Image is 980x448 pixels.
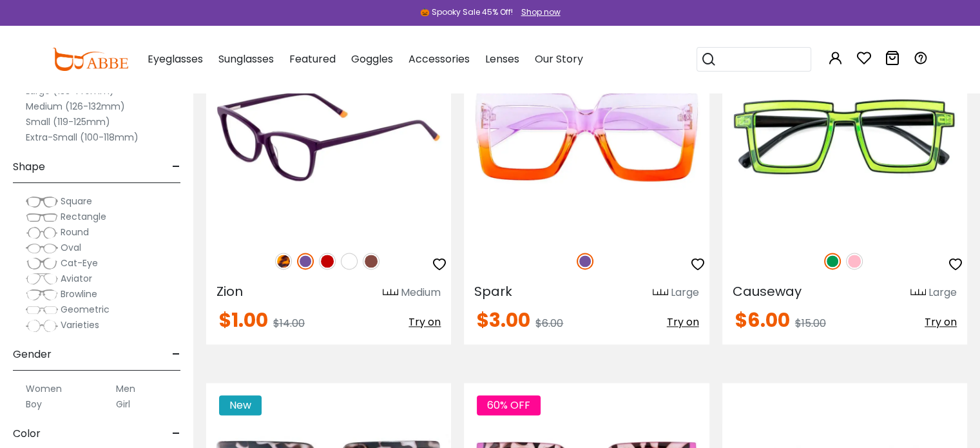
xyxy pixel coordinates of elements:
img: Browline.png [26,288,58,301]
img: Purple [577,253,593,269]
span: $6.00 [535,316,563,331]
img: size ruler [653,288,668,298]
span: Try on [667,315,699,329]
img: Geometric.png [26,304,58,317]
img: Leopard [275,253,292,269]
span: Causeway [733,282,802,300]
span: Shape [13,151,45,182]
button: Try on [408,311,441,334]
label: Extra-Small (100-118mm) [26,130,139,145]
img: Oval.png [26,242,58,255]
span: Goggles [351,52,393,66]
img: Purple Spark - Plastic ,Universal Bridge Fit [464,34,709,239]
span: Try on [925,315,957,329]
label: Boy [26,396,42,412]
span: Our Story [535,52,583,66]
span: Varieties [61,318,99,331]
span: $3.00 [477,306,530,334]
span: - [172,339,180,370]
label: Women [26,381,62,396]
img: Pink [846,253,863,269]
span: - [172,151,180,182]
span: Eyeglasses [148,52,203,66]
span: Aviator [61,272,92,285]
span: $6.00 [735,306,790,334]
img: Red [319,253,336,269]
img: abbeglasses.com [52,48,128,71]
span: Accessories [408,52,470,66]
img: Square.png [26,195,58,208]
img: White [341,253,358,269]
span: Geometric [61,303,110,316]
label: Girl [116,396,130,412]
img: Green [824,253,841,269]
img: Brown [363,253,380,269]
span: Cat-Eye [61,257,98,269]
span: Gender [13,339,52,370]
img: Green Causeway - Plastic ,Universal Bridge Fit [722,34,967,239]
span: $15.00 [795,316,826,331]
span: Zion [216,282,243,300]
img: Varieties.png [26,319,58,333]
span: Square [61,195,92,208]
img: Aviator.png [26,273,58,286]
span: Round [61,226,89,239]
div: Shop now [521,6,561,18]
span: Spark [474,282,512,300]
div: 🎃 Spooky Sale 45% Off! [420,6,513,18]
img: Purple Zion - Acetate ,Universal Bridge Fit [206,34,451,239]
span: New [219,395,262,415]
span: $14.00 [273,316,305,331]
label: Small (119-125mm) [26,114,110,130]
button: Try on [925,311,957,334]
span: Oval [61,241,81,254]
img: size ruler [910,288,926,298]
div: Medium [401,285,441,300]
button: Try on [667,311,699,334]
span: 60% OFF [477,395,541,415]
img: Rectangle.png [26,211,58,224]
span: Sunglasses [218,52,274,66]
a: Shop now [515,6,561,17]
div: Large [928,285,957,300]
img: size ruler [383,288,398,298]
img: Round.png [26,226,58,239]
span: Lenses [485,52,519,66]
img: Purple [297,253,314,269]
div: Large [671,285,699,300]
span: $1.00 [219,306,268,334]
label: Men [116,381,135,396]
span: Featured [289,52,336,66]
label: Medium (126-132mm) [26,99,125,114]
span: Browline [61,287,97,300]
span: Try on [408,315,441,329]
span: Rectangle [61,210,106,223]
img: Cat-Eye.png [26,257,58,270]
